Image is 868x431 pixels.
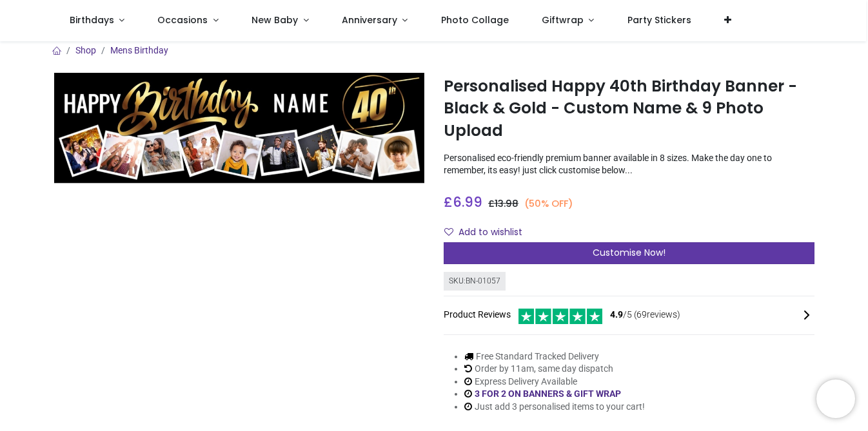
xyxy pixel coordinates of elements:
span: Customise Now! [593,246,666,259]
li: Just add 3 personalised items to your cart! [464,401,645,414]
li: Express Delivery Available [464,376,645,388]
div: SKU: BN-01057 [444,272,506,291]
a: 3 FOR 2 ON BANNERS & GIFT WRAP [475,388,621,399]
small: (50% OFF) [524,197,573,211]
span: /5 ( 69 reviews) [610,309,680,321]
span: Party Stickers [627,14,691,26]
img: Personalised Happy 40th Birthday Banner - Black & Gold - Custom Name & 9 Photo Upload [54,73,425,184]
p: Personalised eco-friendly premium banner available in 8 sizes. Make the day one to remember, its ... [444,152,814,177]
span: New Baby [252,14,298,26]
a: Mens Birthday [110,45,168,55]
span: 4.9 [610,309,623,320]
div: Product Reviews [444,307,814,324]
button: Add to wishlistAdd to wishlist [444,222,533,244]
i: Add to wishlist [444,227,453,236]
span: Giftwrap [542,14,584,26]
span: 13.98 [495,197,518,210]
a: Shop [75,45,96,55]
span: £ [444,193,482,211]
li: Order by 11am, same day dispatch [464,363,645,376]
h1: Personalised Happy 40th Birthday Banner - Black & Gold - Custom Name & 9 Photo Upload [444,75,814,142]
span: Occasions [157,14,208,26]
span: Anniversary [342,14,397,26]
span: Birthdays [70,14,114,26]
iframe: Brevo live chat [816,379,855,418]
span: 6.99 [453,193,482,211]
span: Photo Collage [441,14,509,26]
li: Free Standard Tracked Delivery [464,350,645,363]
span: £ [488,197,518,210]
